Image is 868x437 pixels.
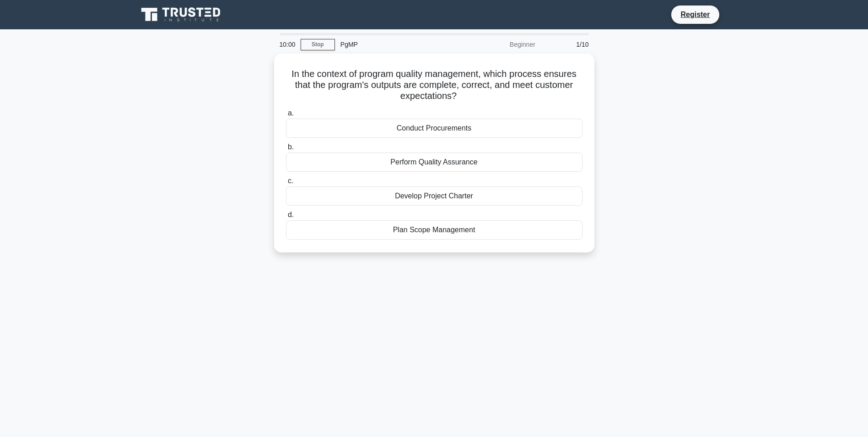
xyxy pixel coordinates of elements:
[274,35,301,54] div: 10:00
[286,153,582,172] div: Perform Quality Assurance
[288,109,294,117] span: a.
[288,177,293,185] span: c.
[675,9,715,20] a: Register
[286,186,582,206] div: Develop Project Charter
[335,35,461,54] div: PgMP
[301,39,335,50] a: Stop
[285,68,583,102] h5: In the context of program quality management, which process ensures that the program's outputs ar...
[288,211,294,218] span: d.
[541,35,594,54] div: 1/10
[286,119,582,138] div: Conduct Procurements
[288,143,294,151] span: b.
[286,220,582,240] div: Plan Scope Management
[461,35,541,54] div: Beginner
